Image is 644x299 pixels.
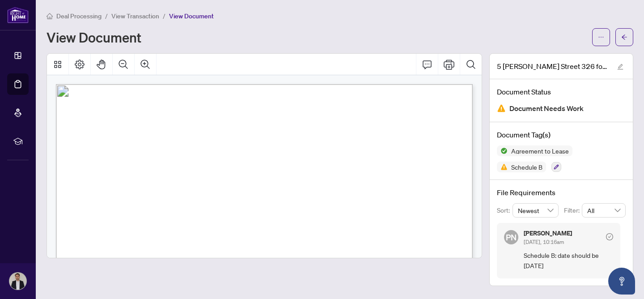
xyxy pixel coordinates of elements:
[9,273,26,290] img: Profile Icon
[169,12,214,20] span: View Document
[508,148,572,154] span: Agreement to Lease
[47,13,53,19] span: home
[524,250,613,271] span: Schedule B: date should be [DATE]
[497,162,508,172] img: Status Icon
[508,164,546,170] span: Schedule B
[621,34,627,40] span: arrow-left
[497,187,626,198] h4: File Requirements
[7,7,29,23] img: logo
[111,12,159,20] span: View Transaction
[608,268,635,295] button: Open asap
[497,61,609,72] span: 5 [PERSON_NAME] Street 326 form 400_2025-08-01 07_52_54-1-5.pdf
[598,34,604,40] span: ellipsis
[105,11,108,21] li: /
[56,12,102,20] span: Deal Processing
[617,64,623,70] span: edit
[497,129,626,140] h4: Document Tag(s)
[163,11,165,21] li: /
[506,231,517,243] span: PN
[524,230,572,236] h5: [PERSON_NAME]
[606,233,613,240] span: check-circle
[497,205,513,215] p: Sort:
[497,86,626,97] h4: Document Status
[509,103,584,115] span: Document Needs Work
[564,205,582,215] p: Filter:
[524,239,564,245] span: [DATE], 10:16am
[497,145,508,156] img: Status Icon
[518,204,554,217] span: Newest
[47,30,141,44] h1: View Document
[497,104,506,113] img: Document Status
[587,204,620,217] span: All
